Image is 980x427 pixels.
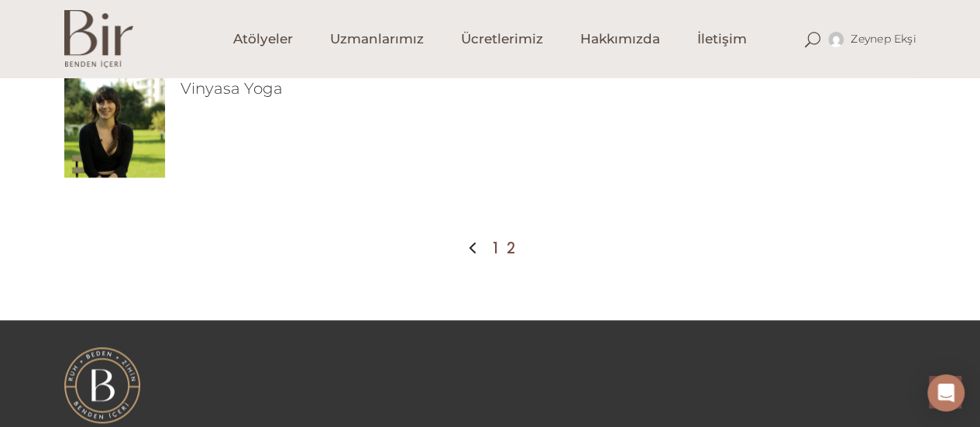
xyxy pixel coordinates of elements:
[181,79,283,98] a: Vinyasa Yoga
[507,239,515,258] a: 2
[927,374,965,412] div: Open Intercom Messenger
[580,30,660,48] span: Hakkımızda
[233,30,293,48] span: Atölyeler
[697,30,747,48] span: İletişim
[493,239,498,258] a: 1
[330,30,424,48] span: Uzmanlarımız
[64,347,140,423] img: BI%CC%87R-LOGO.png
[461,30,543,48] span: Ücretlerimiz
[851,32,916,46] span: Zeynep Ekşi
